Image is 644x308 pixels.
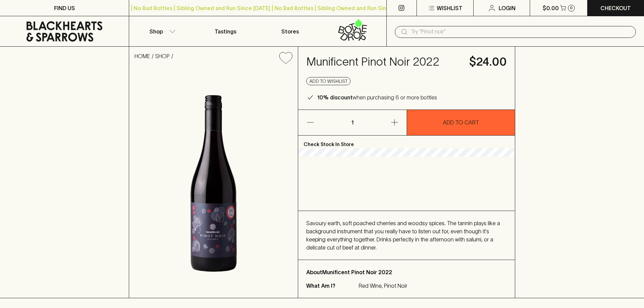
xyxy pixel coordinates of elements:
[411,26,630,37] input: Try "Pinot noir"
[149,27,163,35] p: Shop
[499,4,516,12] p: Login
[277,49,295,67] button: Add to wishlist
[359,282,407,290] p: Red Wine, Pinot Noir
[437,4,462,12] p: Wishlist
[570,6,573,10] p: 0
[54,4,75,12] p: FIND US
[443,118,479,126] p: ADD TO CART
[155,53,170,59] a: SHOP
[317,93,437,101] p: when purchasing 6 or more bottles
[193,16,258,46] a: Tastings
[306,77,351,85] button: Add to wishlist
[344,110,360,135] p: 1
[298,136,515,148] p: Check Stock In Store
[543,4,559,12] p: $0.00
[469,55,507,69] h4: $24.00
[306,268,507,276] p: About Munificent Pinot Noir 2022
[306,220,500,251] span: Savoury earth, soft poached cherries and woodsy spices. The tannin plays like a background instru...
[258,16,322,46] a: Stores
[215,27,236,35] p: Tastings
[129,69,298,298] img: 40501.png
[600,4,631,12] p: Checkout
[306,55,461,69] h4: Munificent Pinot Noir 2022
[306,282,357,290] p: What Am I?
[407,110,515,135] button: ADD TO CART
[281,27,299,35] p: Stores
[129,16,193,46] button: Shop
[135,53,150,59] a: HOME
[317,94,353,100] b: 10% discount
